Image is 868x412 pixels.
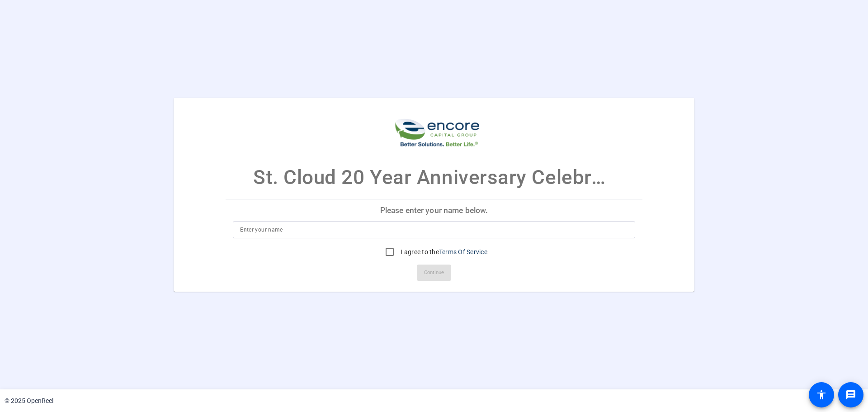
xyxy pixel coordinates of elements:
input: Enter your name [240,224,628,235]
label: I agree to the [399,247,487,256]
mat-icon: accessibility [816,389,827,400]
p: Please enter your name below. [226,199,642,221]
p: St. Cloud 20 Year Anniversary Celebration [253,162,615,192]
a: Terms Of Service [439,248,487,256]
mat-icon: message [845,389,856,400]
img: company-logo [389,107,479,149]
div: © 2025 OpenReel [5,396,53,406]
